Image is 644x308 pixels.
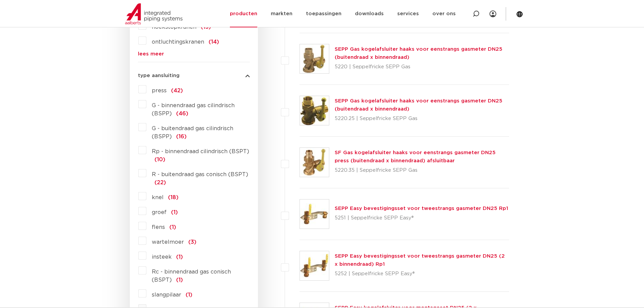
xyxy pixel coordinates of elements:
[152,88,167,93] span: press
[300,44,329,73] img: Thumbnail for SEPP Gas kogelafsluiter haaks voor eenstrangs gasmeter DN25 (buitendraad x binnendr...
[152,172,248,177] span: R - buitendraad gas conisch (BSPT)
[171,210,178,215] span: (1)
[300,96,329,125] img: Thumbnail for SEPP Gas kogelafsluiter haaks voor eenstrangs gasmeter DN25 (buitendraad x binnendr...
[152,210,167,215] span: groef
[335,150,496,163] a: SF Gas kogelafsluiter haaks voor eenstrangs gasmeter DN25 press (buitendraad x binnendraad) afslu...
[152,224,165,230] span: flens
[335,206,508,211] a: SEPP Easy bevestigingsset voor tweestrangs gasmeter DN25 Rp1
[152,195,164,200] span: knel
[186,292,192,298] span: (1)
[152,239,184,245] span: wartelmoer
[171,88,183,93] span: (42)
[300,148,329,177] img: Thumbnail for SF Gas kogelafsluiter haaks voor eenstrangs gasmeter DN25 press (buitendraad x binn...
[154,157,165,162] span: (10)
[300,251,329,280] img: Thumbnail for SEPP Easy bevestigingsset voor tweestrangs gasmeter DN25 (2 x binnendraad) Rp1
[335,98,502,112] a: SEPP Gas kogelafsluiter haaks voor eenstrangs gasmeter DN25 (buitendraad x binnendraad)
[138,73,250,78] button: type aansluiting
[335,268,509,279] p: 5252 | Seppelfricke SEPP Easy®
[188,239,196,245] span: (3)
[335,213,508,223] p: 5251 | Seppelfricke SEPP Easy®
[335,62,509,72] p: 5220 | Seppelfricke SEPP Gas
[154,180,166,185] span: (22)
[176,111,188,116] span: (46)
[138,73,180,78] span: type aansluiting
[335,165,509,176] p: 5220.35 | Seppelfricke SEPP Gas
[169,224,176,230] span: (1)
[209,39,219,45] span: (14)
[176,134,187,139] span: (16)
[152,126,233,139] span: G - buitendraad gas cilindrisch (BSPP)
[335,113,509,124] p: 5220.25 | Seppelfricke SEPP Gas
[300,199,329,229] img: Thumbnail for SEPP Easy bevestigingsset voor tweestrangs gasmeter DN25 Rp1
[176,254,183,260] span: (1)
[152,39,204,45] span: ontluchtingskranen
[335,254,505,267] a: SEPP Easy bevestigingsset voor tweestrangs gasmeter DN25 (2 x binnendraad) Rp1
[335,47,502,60] a: SEPP Gas kogelafsluiter haaks voor eenstrangs gasmeter DN25 (buitendraad x binnendraad)
[176,277,183,283] span: (1)
[152,103,235,116] span: G - binnendraad gas cilindrisch (BSPP)
[152,269,231,283] span: Rc - binnendraad gas conisch (BSPT)
[152,149,249,154] span: Rp - binnendraad cilindrisch (BSPT)
[152,292,181,298] span: slangpilaar
[168,195,178,200] span: (18)
[152,254,172,260] span: insteek
[138,51,250,56] a: lees meer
